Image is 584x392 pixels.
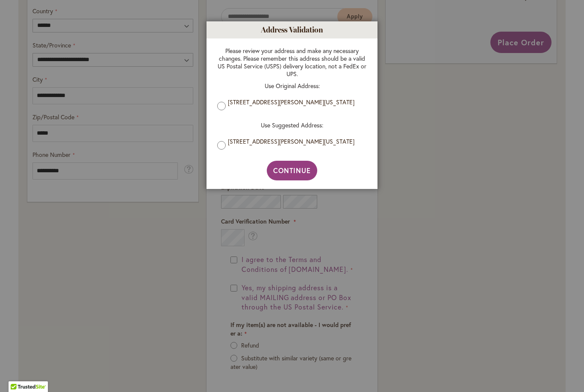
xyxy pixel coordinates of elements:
p: Use Original Address: [217,82,367,90]
p: Please review your address and make any necessary changes. Please remember this address should be... [217,47,367,78]
p: Use Suggested Address: [217,121,367,129]
h1: Address Validation [206,21,378,38]
label: [STREET_ADDRESS][PERSON_NAME][US_STATE] [228,98,363,106]
button: Continue [267,161,318,180]
label: [STREET_ADDRESS][PERSON_NAME][US_STATE] [228,138,363,145]
span: Continue [273,166,311,175]
iframe: Launch Accessibility Center [6,362,30,386]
